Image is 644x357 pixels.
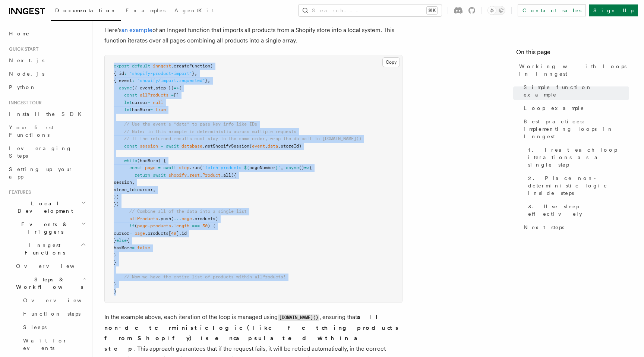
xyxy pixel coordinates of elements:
span: allProducts [129,216,158,221]
span: ( [249,143,252,149]
span: Quick start [6,46,38,52]
span: Setting up your app [9,166,73,180]
span: session [114,180,132,185]
span: length [174,223,189,228]
a: Simple function example [521,80,629,101]
span: ({ [231,173,236,178]
span: Features [6,189,31,195]
span: Overview [23,297,100,303]
button: Toggle dark mode [487,6,505,15]
span: data [268,143,278,149]
span: Examples [126,7,165,13]
span: else [116,238,127,243]
span: . [200,173,202,178]
span: shopify [168,173,187,178]
a: Working with Loops in Inngest [516,60,629,80]
span: Function steps [23,311,80,317]
span: hasMore [114,245,132,250]
span: cursor [137,187,153,192]
span: await [153,173,166,178]
span: ` [278,165,281,170]
span: } [114,252,116,258]
span: AgentKit [174,7,214,13]
span: ( [135,223,137,228]
span: , [208,78,210,83]
code: [DOMAIN_NAME]() [278,315,319,321]
span: const [129,165,142,170]
span: { id [114,71,124,76]
span: async [286,165,299,170]
span: Install the SDK [9,111,86,117]
a: AgentKit [170,2,218,20]
span: `fetch-products- [202,165,244,170]
span: "shopify/import.requested" [137,78,205,83]
span: ${ [244,165,249,170]
span: ) [114,289,116,294]
a: Wait for events [20,334,88,355]
a: Contact sales [518,4,586,16]
span: . [148,223,150,228]
span: 2. Place non-deterministic logic inside steps [528,174,629,197]
a: Python [6,80,88,94]
span: since_id [114,187,135,192]
span: = [150,107,153,112]
span: : [124,71,127,76]
span: allProducts [140,92,168,98]
span: // Use the event's "data" to pass key info like IDs [124,121,257,127]
span: ({ event [132,85,153,91]
span: // If the returned results must stay in the same order, wrap the db call in [DOMAIN_NAME]() [124,136,362,141]
span: [] [174,92,179,98]
a: 2. Place non-deterministic logic inside steps [525,171,629,200]
span: } [205,78,208,83]
span: // Combine all of the data into a single list [129,209,247,214]
span: } [114,281,116,287]
span: inngest [153,63,171,69]
span: // Note: in this example is deterministic across multiple requests [124,129,296,134]
a: Sleeps [20,320,88,334]
span: page [145,165,155,170]
span: ( [171,216,174,221]
a: Loop example [521,101,629,115]
span: = [132,245,135,250]
span: let [124,100,132,105]
a: Documentation [51,2,121,21]
span: = [171,92,174,98]
span: , [153,85,155,91]
span: Leveraging Steps [9,145,72,159]
a: Function steps [20,307,88,320]
span: Next.js [9,57,44,63]
span: 1. Treat each loop iterations as a single step [528,146,629,168]
span: step }) [155,85,174,91]
span: await [166,143,179,149]
span: Events & Triggers [6,221,81,236]
a: an example [121,26,152,34]
span: }) [114,194,119,199]
span: , [281,165,283,170]
span: database [181,143,202,149]
span: Next steps [524,224,564,231]
span: export [114,63,129,69]
span: = [161,143,163,149]
span: , [153,187,155,192]
a: Node.js [6,67,88,80]
span: }) [114,202,119,207]
a: Next.js [6,54,88,67]
span: Wait for events [23,338,67,351]
span: if [129,223,135,228]
a: Next steps [521,221,629,234]
a: Home [6,27,88,40]
span: .push [158,216,171,221]
a: Setting up your app [6,162,88,183]
span: . [265,143,268,149]
span: products [150,223,171,228]
span: .products) [192,216,218,221]
span: } [275,165,278,170]
span: 3. Use sleep effectively [528,203,629,218]
span: Home [9,30,30,37]
span: { event [114,78,132,83]
button: Search...⌘K [299,4,442,16]
span: = [148,100,150,105]
span: Local Development [6,200,81,215]
span: => [174,85,179,91]
span: Inngest Functions [6,241,80,256]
